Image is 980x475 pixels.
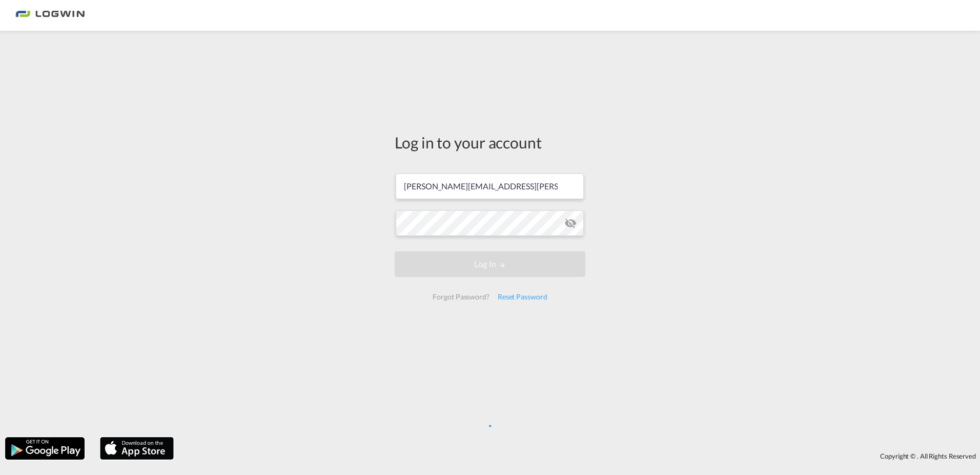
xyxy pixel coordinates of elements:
[15,4,85,27] img: 2761ae10d95411efa20a1f5e0282d2d7.png
[428,288,493,306] div: Forgot Password?
[395,251,585,277] button: LOGIN
[4,436,86,461] img: google.png
[99,436,175,461] img: apple.png
[564,217,577,229] md-icon: icon-eye-off
[179,447,980,465] div: Copyright © . All Rights Reserved
[395,132,585,153] div: Log in to your account
[494,288,552,306] div: Reset Password
[396,174,584,199] input: Enter email/phone number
